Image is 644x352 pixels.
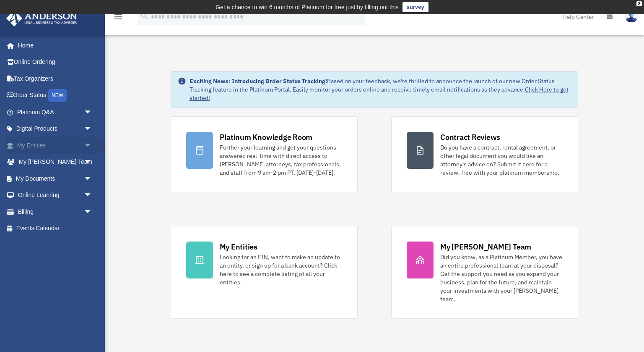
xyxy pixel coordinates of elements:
[391,226,578,319] a: My [PERSON_NAME] Team Did you know, as a Platinum Member, you have an entire professional team at...
[6,70,105,87] a: Tax Organizers
[4,10,80,26] img: Anderson Advisors Platinum Portal
[113,15,123,22] a: menu
[220,253,342,286] div: Looking for an EIN, want to make an update to an entity, or sign up for a bank account? Click her...
[84,121,101,138] span: arrow_drop_down
[190,77,327,85] strong: Exciting News: Introducing Order Status Tracking!
[6,37,101,54] a: Home
[440,253,563,303] div: Did you know, as a Platinum Member, you have an entire professional team at your disposal? Get th...
[6,154,105,171] a: My [PERSON_NAME] Teamarrow_drop_down
[216,2,399,12] div: Get a chance to win 6 months of Platinum for free just by filling out this
[6,54,105,71] a: Online Ordering
[84,170,101,187] span: arrow_drop_down
[84,187,101,204] span: arrow_drop_down
[6,121,105,137] a: Digital Productsarrow_drop_down
[190,86,569,102] a: Click Here to get started!
[84,154,101,171] span: arrow_drop_down
[140,11,149,21] i: search
[440,143,563,177] div: Do you have a contract, rental agreement, or other legal document you would like an attorney's ad...
[440,132,500,142] div: Contract Reviews
[84,137,101,154] span: arrow_drop_down
[440,242,531,252] div: My [PERSON_NAME] Team
[636,1,642,6] div: close
[402,2,428,12] a: survey
[391,116,578,192] a: Contract Reviews Do you have a contract, rental agreement, or other legal document you would like...
[6,104,105,121] a: Platinum Q&Aarrow_drop_down
[6,170,105,187] a: My Documentsarrow_drop_down
[171,116,358,192] a: Platinum Knowledge Room Further your learning and get your questions answered real-time with dire...
[220,132,313,142] div: Platinum Knowledge Room
[113,12,123,22] i: menu
[220,242,257,252] div: My Entities
[84,203,101,221] span: arrow_drop_down
[84,104,101,121] span: arrow_drop_down
[6,187,105,204] a: Online Learningarrow_drop_down
[220,143,342,177] div: Further your learning and get your questions answered real-time with direct access to [PERSON_NAM...
[625,11,638,23] img: User Pic
[48,89,67,102] div: NEW
[171,226,358,319] a: My Entities Looking for an EIN, want to make an update to an entity, or sign up for a bank accoun...
[6,137,105,154] a: My Entitiesarrow_drop_down
[6,87,105,104] a: Order StatusNEW
[6,220,105,237] a: Events Calendar
[190,77,571,102] div: Based on your feedback, we're thrilled to announce the launch of our new Order Status Tracking fe...
[6,203,105,220] a: Billingarrow_drop_down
